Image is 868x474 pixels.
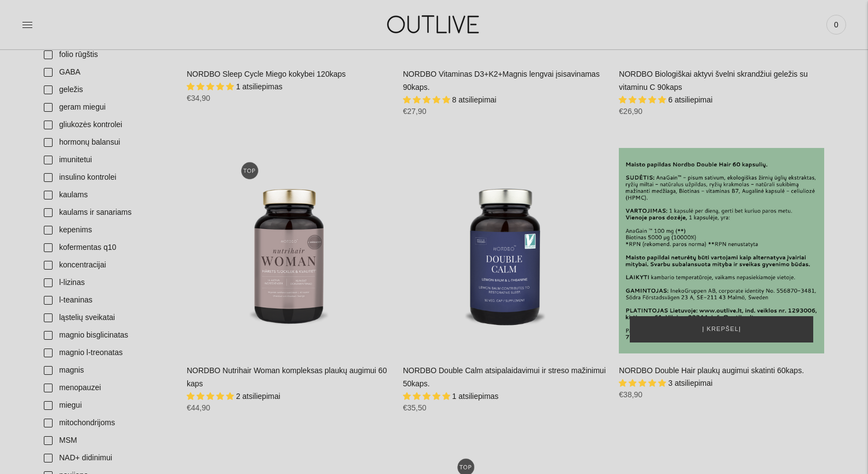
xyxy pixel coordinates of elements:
[37,99,176,116] a: geram miegui
[366,5,503,43] img: OUTLIVE
[403,403,427,412] span: €35,50
[403,95,452,104] span: 5.00 stars
[187,82,236,91] span: 5.00 stars
[37,239,176,256] a: kofermentas q10
[619,70,808,92] a: NORDBO Biologiškai aktyvi švelni skrandžiui geležis su vitaminu C 90kaps
[187,94,210,102] span: €34,90
[187,70,346,78] a: NORDBO Sleep Cycle Miego kokybei 120kaps
[403,70,600,92] a: NORDBO Vitaminas D3+K2+Magnis lengvai įsisavinamas 90kaps.
[236,392,280,401] span: 2 atsiliepimai
[37,292,176,309] a: l-teaninas
[187,148,392,353] a: NORDBO Nutrihair Woman kompleksas plaukų augimui 60 kaps
[37,204,176,221] a: kaulams ir sanariams
[37,309,176,327] a: ląstelių sveikatai
[37,449,176,467] a: NAD+ didinimui
[630,316,813,342] button: Į krepšelį
[37,116,176,134] a: gliukozės kontrolei
[37,432,176,449] a: MSM
[37,46,176,64] a: folio rūgštis
[37,344,176,362] a: magnio l-treonatas
[403,107,427,116] span: €27,90
[37,362,176,379] a: magnis
[37,397,176,414] a: miegui
[452,392,499,401] span: 1 atsiliepimas
[37,186,176,204] a: kaulams
[619,390,642,399] span: €38,90
[187,366,387,388] a: NORDBO Nutrihair Woman kompleksas plaukų augimui 60 kaps
[187,403,210,412] span: €44,90
[619,366,804,375] a: NORDBO Double Hair plaukų augimui skatinti 60kaps.
[37,221,176,239] a: kepenims
[702,324,741,335] span: Į krepšelį
[37,274,176,292] a: l-lizinas
[37,134,176,151] a: hormonų balansui
[37,379,176,397] a: menopauzei
[826,13,846,37] a: 0
[619,379,668,387] span: 5.00 stars
[37,256,176,274] a: koncentracijai
[452,95,497,104] span: 8 atsiliepimai
[236,82,283,91] span: 1 atsiliepimas
[619,148,824,353] a: NORDBO Double Hair plaukų augimui skatinti 60kaps.
[619,107,642,116] span: €26,90
[187,392,236,401] span: 5.00 stars
[619,95,668,104] span: 5.00 stars
[37,151,176,169] a: imunitetui
[668,95,712,104] span: 6 atsiliepimai
[37,169,176,186] a: insulino kontrolei
[403,392,452,401] span: 5.00 stars
[37,64,176,81] a: GABA
[829,17,844,32] span: 0
[403,366,606,388] a: NORDBO Double Calm atsipalaidavimui ir streso mažinimui 50kaps.
[668,379,712,387] span: 3 atsiliepimai
[37,81,176,99] a: geležis
[37,414,176,432] a: mitochondrijoms
[403,148,608,353] a: NORDBO Double Calm atsipalaidavimui ir streso mažinimui 50kaps.
[37,327,176,344] a: magnio bisglicinatas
